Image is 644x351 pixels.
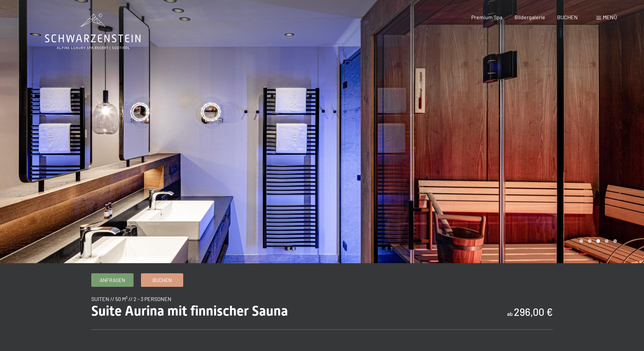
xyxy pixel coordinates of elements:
span: ab [507,310,513,317]
span: Anfragen [100,277,125,284]
span: Menü [603,14,617,20]
span: Suiten // 50 m² // 2 - 3 Personen [91,296,171,302]
a: Premium Spa [471,14,502,20]
b: 296,00 € [514,306,553,318]
span: Suite Aurina mit finnischer Sauna [91,303,288,319]
a: Bildergalerie [515,14,545,20]
a: Anfragen [92,274,133,286]
a: BUCHEN [557,14,578,20]
span: Buchen [152,277,172,284]
a: Buchen [141,274,183,286]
